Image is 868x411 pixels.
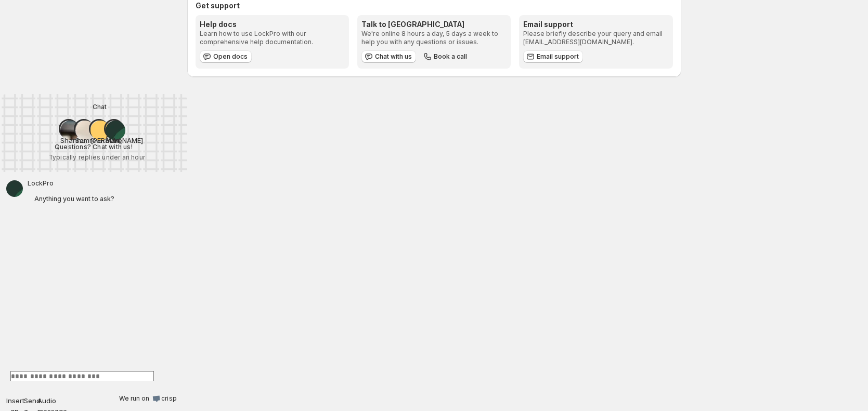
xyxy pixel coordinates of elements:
button: Book a call [420,50,471,63]
span: Book a call [434,52,467,61]
span: Email support [537,52,579,61]
h3: Email support [523,19,668,30]
textarea: Compose your message... [10,371,154,381]
span: Chat with us [375,52,412,61]
div: Chat [70,99,117,115]
h2: Get support [196,1,673,11]
p: We're online 8 hours a day, 5 days a week to help you with any questions or issues. [361,30,507,46]
h3: Help docs [200,19,345,30]
span: [PERSON_NAME] [90,136,143,144]
a: Email support [523,50,583,63]
a: Open docs [200,50,252,63]
span: Insert an emoji [10,395,19,404]
p: Learn how to use LockPro with our comprehensive help documentation. [200,30,345,46]
span: We run on [119,394,149,403]
a: We run onCrisp [119,394,177,403]
span: Anything you want to ask? [34,195,114,203]
span: And 1 more [106,136,122,144]
span: Audio message [37,395,46,404]
span: Open docs [213,52,248,61]
span: Send a file [24,395,32,404]
p: Please briefly describe your query and email [EMAIL_ADDRESS][DOMAIN_NAME]. [523,30,668,46]
span: Chat [93,99,107,115]
button: Chat with us [361,50,416,63]
span: Shanna [60,136,85,144]
span: LockPro [27,180,122,187]
h3: Talk to [GEOGRAPHIC_DATA] [361,19,507,30]
span: Samreen [75,136,105,144]
span: Crisp [161,394,177,403]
